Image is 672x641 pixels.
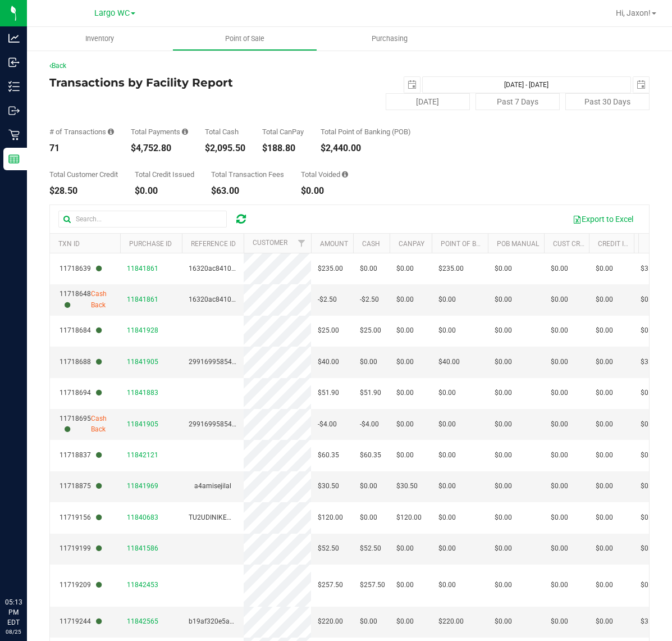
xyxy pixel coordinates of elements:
a: CanPay [399,240,424,248]
span: $0.00 [551,580,568,590]
span: $0.00 [495,580,512,590]
a: Back [49,62,66,70]
inline-svg: Outbound [8,105,20,116]
span: TU2UDINIKEWU [189,513,237,521]
a: Purchase ID [129,240,172,248]
span: $0.00 [596,580,613,590]
div: 71 [49,144,114,153]
iframe: Resource center [11,551,45,585]
button: Past 7 Days [476,93,560,110]
span: 16320ac8410e7164686d98d0e2e75228 [189,265,312,272]
span: 2991699585447ae2b9e980323c807e88 [189,358,312,366]
span: $0.00 [396,616,414,627]
span: $52.50 [318,543,339,554]
span: $30.50 [396,481,418,492]
span: $0.00 [641,450,658,461]
span: $0.00 [641,388,658,398]
span: 11841905 [127,420,158,428]
span: 11841905 [127,358,158,366]
i: Count of all successful payment transactions, possibly including voids, refunds, and cash-back fr... [108,128,114,135]
span: $0.00 [596,294,613,305]
span: $0.00 [396,325,414,336]
span: $0.00 [360,263,377,274]
span: 11840683 [127,513,158,521]
span: 11841586 [127,544,158,552]
span: $0.00 [438,580,456,590]
span: $3.00 [641,616,658,627]
div: Total Cash [205,128,245,135]
span: 11718694 [60,388,102,398]
span: Purchasing [356,34,423,44]
span: Point of Sale [210,34,280,44]
span: select [633,77,649,93]
span: $0.00 [495,388,512,398]
span: $0.00 [396,357,414,367]
span: $0.00 [438,543,456,554]
div: Total Point of Banking (POB) [321,128,411,135]
span: $0.00 [495,481,512,492]
span: $0.00 [551,294,568,305]
span: 11842453 [127,581,158,589]
span: 11841928 [127,326,158,334]
a: Purchasing [317,27,463,51]
span: Largo WC [94,8,130,18]
a: Amount [320,240,348,248]
span: $220.00 [318,616,343,627]
span: $3.00 [641,357,658,367]
a: Customer [253,239,287,247]
span: $0.00 [495,616,512,627]
span: $0.00 [641,580,658,590]
span: $0.00 [438,419,456,430]
span: $0.00 [596,512,613,523]
span: $0.00 [551,512,568,523]
div: # of Transactions [49,128,114,135]
div: Total Voided [301,171,348,178]
span: $40.00 [318,357,339,367]
span: 11841861 [127,265,158,272]
div: $0.00 [301,187,348,196]
span: $0.00 [596,481,613,492]
span: 11718688 [60,357,102,367]
span: 11718695 [60,413,91,435]
span: Cash Back [91,289,113,310]
span: $0.00 [438,388,456,398]
i: Sum of all successful, non-voided payment transaction amounts, excluding tips and transaction fees. [182,128,188,135]
span: $52.50 [360,543,381,554]
span: 11718648 [60,289,91,310]
span: -$2.50 [360,294,379,305]
input: Search... [58,211,227,228]
span: $0.00 [596,450,613,461]
span: 11718837 [60,450,102,461]
span: $51.90 [360,388,381,398]
span: $220.00 [438,616,464,627]
div: Total CanPay [262,128,304,135]
span: 2991699585447ae2b9e980323c807e88 [189,420,312,428]
span: Inventory [70,34,129,44]
h4: Transactions by Facility Report [49,76,249,89]
span: $0.00 [438,450,456,461]
span: $0.00 [396,450,414,461]
button: Export to Excel [565,210,641,229]
span: $0.00 [396,388,414,398]
a: TXN ID [58,240,80,248]
span: $51.90 [318,388,339,398]
span: $0.00 [596,388,613,398]
span: $0.00 [596,543,613,554]
div: $188.80 [262,144,304,153]
span: $0.00 [495,357,512,367]
span: $0.00 [596,325,613,336]
inline-svg: Retail [8,129,20,140]
span: $0.00 [438,512,456,523]
span: $0.00 [551,419,568,430]
div: $28.50 [49,187,118,196]
a: Credit Issued [598,240,644,248]
p: 08/25 [5,628,22,636]
button: [DATE] [386,93,470,110]
span: b19af320e5a7940e5e6eccaa53b135cb [189,617,309,625]
span: 11719244 [60,616,102,627]
a: POB Manual [497,240,539,248]
span: a4amisejilal [194,482,231,490]
span: $120.00 [396,512,422,523]
span: $0.00 [641,294,658,305]
span: $3.00 [641,263,658,274]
